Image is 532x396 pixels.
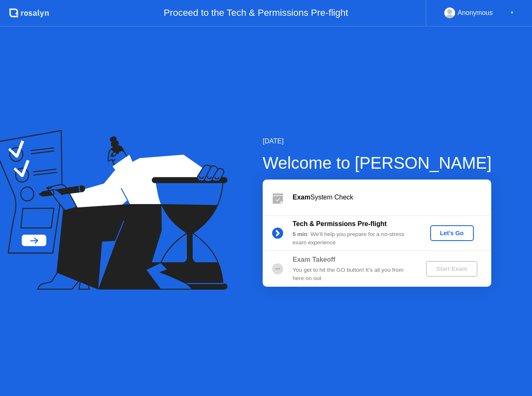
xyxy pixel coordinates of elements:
[293,192,491,202] div: System Check
[433,230,470,236] div: Let's Go
[293,194,310,201] b: Exam
[510,7,514,18] div: ▼
[263,136,492,146] div: [DATE]
[426,261,477,277] button: Start Exam
[293,266,412,283] div: You get to hit the GO button! It’s all you from here on out
[430,225,474,241] button: Let's Go
[293,220,387,227] b: Tech & Permissions Pre-flight
[429,266,474,272] div: Start Exam
[293,230,412,247] div: : We’ll help you prepare for a no-stress exam experience
[263,150,492,175] div: Welcome to [PERSON_NAME]
[458,7,493,18] div: Anonymous
[293,231,308,237] b: 5 min
[293,256,335,263] b: Exam Takeoff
